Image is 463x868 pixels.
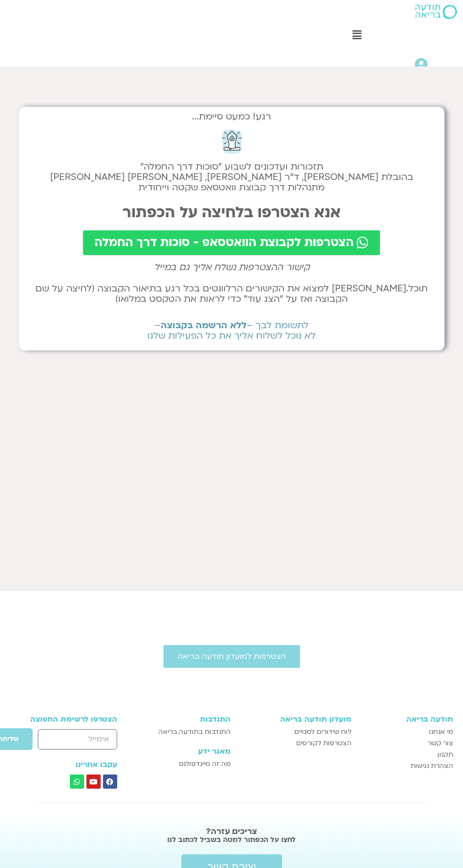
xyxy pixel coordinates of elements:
[361,738,454,749] a: צור קשר
[143,758,231,770] a: מה זה מיינדפולנס
[428,738,453,749] span: צור קשר
[361,749,454,760] a: תקנון
[294,726,352,738] span: לוח שידורים למנויים
[429,726,453,738] span: מי אנחנו
[437,749,453,760] span: תקנון
[28,162,435,193] h2: תזכורות ועדכונים לשבוע "סוכות דרך החמלה" בהובלת [PERSON_NAME], ד״ר [PERSON_NAME], [PERSON_NAME] [...
[5,835,458,844] h2: לחצו על הכפתור למטה בשביל לכתוב לנו
[94,236,354,249] span: הצטרפות לקבוצת הוואטסאפ - סוכות דרך החמלה
[296,738,352,749] span: הצטרפות לקורסים
[178,652,286,661] span: הצטרפות למועדון תודעה בריאה
[158,726,231,738] span: התנדבות בתודעה בריאה
[240,726,351,738] a: לוח שידורים למנויים
[143,726,231,738] a: התנדבות בתודעה בריאה
[28,283,435,304] h2: תוכל.[PERSON_NAME] למצוא את הקישורים הרלוונטים בכל רגע בתיאור הקבוצה (לחיצה על שם הקבוצה ואז על ״...
[28,116,435,117] h2: רגע! כמעט סיימת...
[10,760,117,769] h3: עקבו אחרינו
[179,758,231,770] span: מה זה מיינדפולנס
[83,230,380,255] a: הצטרפות לקבוצת הוואטסאפ - סוכות דרך החמלה
[411,760,453,772] span: הצהרת נגישות
[10,728,117,755] form: טופס חדש
[163,645,300,668] a: הצטרפות למועדון תודעה בריאה
[240,715,351,723] h3: מועדון תודעה בריאה
[143,715,231,723] h3: התנדבות
[161,319,247,332] b: ללא הרשמה בקבוצה
[361,715,454,723] h3: תודעה בריאה
[28,262,435,272] h2: קישור ההצטרפות נשלח אליך גם במייל
[415,5,457,19] img: תודעה בריאה
[361,726,454,738] a: מי אנחנו
[38,729,117,749] input: אימייל
[28,320,435,341] h2: לתשומת לבך – – לא נוכל לשלוח אליך את כל הפעילות שלנו
[28,204,435,221] h2: אנא הצטרפו בלחיצה על הכפתור
[5,827,458,836] h2: צריכים עזרה?
[361,760,454,772] a: הצהרת נגישות
[240,738,351,749] a: הצטרפות לקורסים
[143,747,231,756] h3: מאגר ידע
[10,715,117,723] h3: הצטרפו לרשימת התפוצה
